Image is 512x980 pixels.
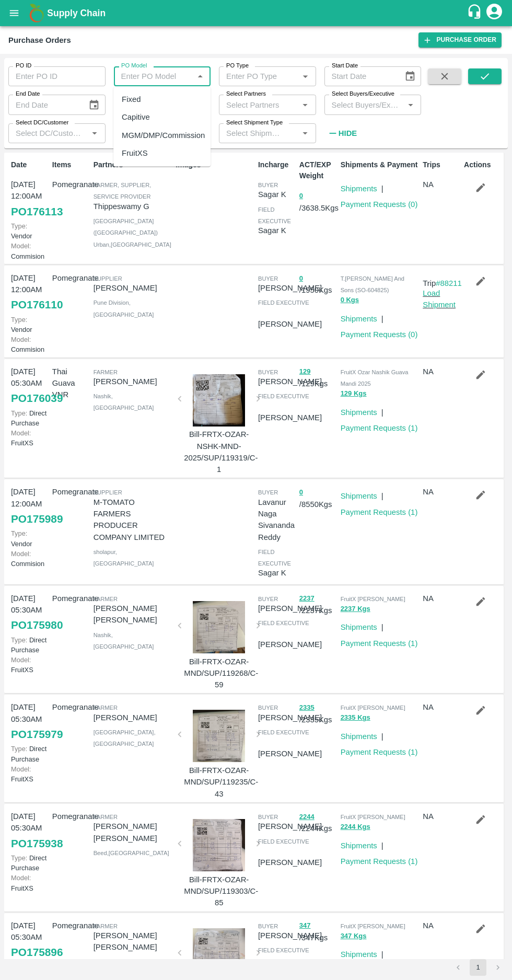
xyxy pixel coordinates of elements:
[11,744,48,764] p: Direct Purchase
[299,190,336,214] p: / 3638.5 Kgs
[11,920,48,943] p: [DATE] 05:30AM
[94,489,122,495] span: Supplier
[258,225,295,236] p: Sagar K
[377,727,383,742] div: |
[16,119,68,127] label: Select DC/Customer
[324,66,396,86] input: Start Date
[122,147,148,159] div: FruitXS
[377,402,383,418] div: |
[258,923,278,929] span: buyer
[258,376,322,387] p: [PERSON_NAME]
[377,486,383,502] div: |
[258,489,278,495] span: buyer
[52,701,89,713] p: Pomegranate
[84,95,104,115] button: Choose date
[52,179,89,190] p: Pomegranate
[324,124,360,142] button: Hide
[94,182,152,200] span: Farmer, Supplier, Service Provider
[11,366,48,389] p: [DATE] 05:30AM
[94,299,154,317] span: Pune Division , [GEOGRAPHIC_DATA]
[258,182,278,188] span: buyer
[11,854,27,862] span: Type:
[299,811,315,823] button: 2244
[339,129,357,137] strong: Hide
[258,729,309,735] span: field executive
[94,201,172,212] p: Thippeswamy G
[341,330,418,339] a: Payment Requests (0)
[341,930,367,942] button: 347 Kgs
[258,712,322,723] p: [PERSON_NAME]
[258,748,322,759] p: [PERSON_NAME]
[341,424,418,432] a: Payment Requests (1)
[94,282,172,294] p: [PERSON_NAME]
[94,603,172,626] p: [PERSON_NAME] [PERSON_NAME]
[94,497,172,543] p: M-TOMATO FARMERS PRODUCER COMPANY LIMITED
[299,593,336,617] p: / 2237 Kgs
[117,70,191,83] input: Enter PO Model
[94,376,172,387] p: [PERSON_NAME]
[11,336,31,343] span: Model:
[299,159,336,181] p: ACT/EXP Weight
[11,316,27,324] span: Type:
[299,190,303,202] button: 0
[258,620,309,626] span: field executive
[470,959,486,976] button: page 1
[88,126,101,140] button: Open
[11,222,27,230] span: Type:
[258,412,322,423] p: [PERSON_NAME]
[448,959,508,976] nav: pagination navigation
[258,930,322,941] p: [PERSON_NAME]
[341,841,377,850] a: Shipments
[8,95,80,114] input: End Date
[404,98,417,112] button: Open
[299,702,315,714] button: 2335
[11,636,27,644] span: Type:
[11,528,48,548] p: Vendor
[16,62,31,70] label: PO ID
[11,701,48,725] p: [DATE] 05:30AM
[52,159,89,170] p: Items
[52,366,89,401] p: Thai Guava VNR
[11,408,48,428] p: Direct Purchase
[341,185,377,193] a: Shipments
[341,857,418,866] a: Payment Requests (1)
[184,656,254,691] p: Bill-FRTX-OZAR-MND/SUP/119268/C-59
[94,821,172,844] p: [PERSON_NAME] [PERSON_NAME]
[11,315,48,335] p: Vendor
[222,70,296,83] input: Enter PO Type
[341,603,370,615] button: 2237 Kgs
[258,814,278,820] span: buyer
[11,295,63,314] a: PO176110
[52,272,89,284] p: Pomegranate
[11,764,48,784] p: FruitXS
[11,429,31,437] span: Model:
[418,32,502,48] a: Purchase Order
[299,920,336,944] p: / 347 Kgs
[423,366,460,377] p: NA
[11,389,63,408] a: PO176039
[94,393,154,411] span: Nashik , [GEOGRAPHIC_DATA]
[423,811,460,822] p: NA
[47,6,467,20] a: Supply Chain
[341,639,418,648] a: Payment Requests (1)
[11,529,27,537] span: Type:
[258,318,322,330] p: [PERSON_NAME]
[11,853,48,873] p: Direct Purchase
[299,487,303,499] button: 0
[94,549,154,567] span: sholapur , [GEOGRAPHIC_DATA]
[341,923,405,929] span: FruitX [PERSON_NAME]
[299,593,315,605] button: 2237
[341,732,377,741] a: Shipments
[377,836,383,851] div: |
[11,943,63,962] a: PO175896
[258,838,309,845] span: field executive
[226,119,283,127] label: Select Shipment Type
[121,62,147,70] label: PO Model
[299,366,311,378] button: 129
[8,33,71,47] div: Purchase Orders
[11,873,48,893] p: FruitXS
[11,510,63,528] a: PO175989
[299,920,311,932] button: 347
[341,508,418,516] a: Payment Requests (1)
[423,593,460,604] p: NA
